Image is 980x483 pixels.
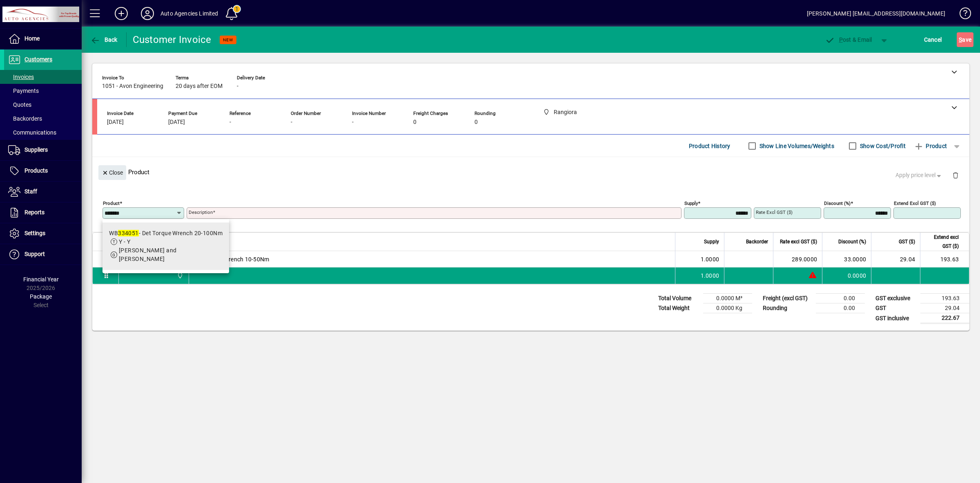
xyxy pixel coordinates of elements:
[839,36,843,43] span: P
[925,233,959,251] span: Extend excl GST ($)
[24,230,45,236] span: Settings
[703,303,752,313] td: 0.0000 Kg
[701,272,719,280] span: 1.0000
[824,200,851,206] mat-label: Discount (%)
[895,171,943,180] span: Apply price level
[4,244,82,265] a: Support
[24,209,45,216] span: Reports
[8,129,56,136] span: Communications
[959,36,962,43] span: S
[822,267,871,284] td: 0.0000
[959,33,971,46] span: ave
[8,74,34,80] span: Invoices
[703,294,752,303] td: 0.0000 M³
[759,294,816,303] td: Freight (excl GST)
[474,119,478,126] span: 0
[24,146,48,153] span: Suppliers
[816,303,865,313] td: 0.00
[118,230,139,236] em: 334051
[103,200,120,206] mat-label: Product
[291,119,292,126] span: -
[108,6,134,21] button: Add
[816,294,865,303] td: 0.00
[119,247,176,262] span: [PERSON_NAME] and [PERSON_NAME]
[176,83,223,90] span: 20 days after EOM
[24,35,40,42] span: Home
[871,313,920,323] td: GST inclusive
[109,229,223,238] div: WB - Det Torque Wrench 20-100Nm
[689,139,731,153] span: Product History
[133,33,212,46] div: Customer Invoice
[778,255,817,263] div: 289.0000
[30,293,52,300] span: Package
[160,7,218,20] div: Auto Agencies Limited
[4,112,82,126] a: Backorders
[946,165,965,185] button: Delete
[223,37,233,43] span: NEW
[107,119,124,126] span: [DATE]
[23,276,59,283] span: Financial Year
[4,126,82,139] a: Communications
[82,32,127,47] app-page-header-button: Back
[102,166,123,180] span: Close
[96,168,128,176] app-page-header-button: Close
[119,238,130,245] span: Y - Y
[4,70,82,84] a: Invoices
[807,7,945,20] div: [PERSON_NAME] [EMAIL_ADDRESS][DOMAIN_NAME]
[920,294,969,303] td: 193.63
[920,313,969,323] td: 222.67
[4,202,82,223] a: Reports
[24,251,45,257] span: Support
[899,237,915,246] span: GST ($)
[88,32,120,47] button: Back
[894,200,936,206] mat-label: Extend excl GST ($)
[102,222,229,270] mat-option: WB334051 - Det Torque Wrench 20-100Nm
[98,165,126,180] button: Close
[90,36,118,43] span: Back
[756,209,793,215] mat-label: Rate excl GST ($)
[4,182,82,202] a: Staff
[892,168,946,183] button: Apply price level
[4,223,82,244] a: Settings
[189,209,213,215] mat-label: Description
[746,237,768,246] span: Backorder
[953,2,970,28] a: Knowledge Base
[871,303,920,313] td: GST
[957,32,973,47] button: Save
[4,29,82,49] a: Home
[4,98,82,112] a: Quotes
[759,303,816,313] td: Rounding
[701,255,719,263] span: 1.0000
[684,200,698,206] mat-label: Supply
[686,139,734,153] button: Product History
[858,142,906,150] label: Show Cost/Profit
[24,167,48,174] span: Products
[821,32,876,47] button: Post & Email
[822,251,871,267] td: 33.0000
[704,237,719,246] span: Supply
[8,115,42,122] span: Backorders
[8,88,39,94] span: Payments
[134,6,160,21] button: Profile
[871,294,920,303] td: GST exclusive
[4,84,82,98] a: Payments
[654,294,703,303] td: Total Volume
[825,36,872,43] span: ost & Email
[924,33,942,46] span: Cancel
[871,251,920,267] td: 29.04
[838,237,866,246] span: Discount (%)
[654,303,703,313] td: Total Weight
[780,237,817,246] span: Rate excl GST ($)
[920,303,969,313] td: 29.04
[102,83,163,90] span: 1051 - Avon Engineering
[92,157,969,187] div: Product
[194,255,269,263] span: Det Torque Wrench 10-50Nm
[413,119,416,126] span: 0
[237,83,238,90] span: -
[24,188,37,195] span: Staff
[352,119,354,126] span: -
[4,161,82,181] a: Products
[946,171,965,179] app-page-header-button: Delete
[8,101,31,108] span: Quotes
[758,142,834,150] label: Show Line Volumes/Weights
